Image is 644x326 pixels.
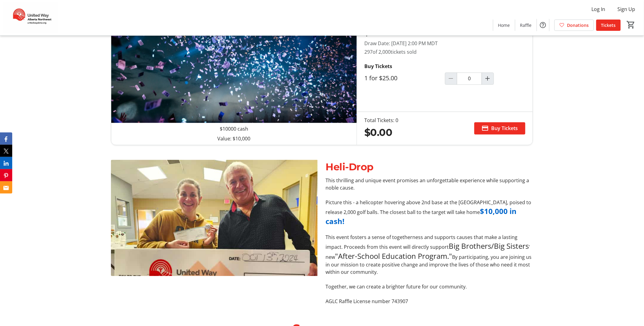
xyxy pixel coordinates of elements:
[449,241,529,251] span: Big Brothers/Big Sisters
[515,20,537,31] a: Raffle
[111,160,318,277] img: undefined
[326,160,533,175] div: Heli-Drop
[554,20,594,31] a: Donations
[116,135,352,143] p: Value: $10,000
[498,22,510,28] span: Home
[596,20,621,31] a: Tickets
[626,19,637,30] button: Cart
[364,63,392,70] strong: Buy Tickets
[474,122,525,135] button: Buy Tickets
[326,177,533,192] p: This thrilling and unique event promises an unforgettable experience while supporting a noble cause.
[482,73,494,85] button: Increment by one
[493,20,515,31] a: Home
[364,48,525,56] p: 297 tickets sold
[326,298,533,305] p: AGLC Raffle License number 743907
[326,199,533,226] p: Picture this - a helicopter hovering above 2nd base at the [GEOGRAPHIC_DATA], poised to release 2...
[587,4,610,14] button: Log In
[537,19,549,31] button: Help
[4,2,58,33] img: United Way Alberta Northwest's Logo
[601,22,616,28] span: Tickets
[613,4,640,14] button: Sign Up
[520,22,532,28] span: Raffle
[567,22,589,28] span: Donations
[364,117,398,124] div: Total Tickets: 0
[364,40,525,47] p: Draw Date: [DATE] 2:00 PM MDT
[326,206,517,226] strong: $10,000 in cash!
[326,283,533,291] p: Together, we can create a brighter future for our community.
[373,49,391,55] span: of 2,000
[335,251,452,261] span: "After-School Education Program."
[618,5,635,13] span: Sign Up
[364,125,398,140] div: $0.00
[491,125,518,132] span: Buy Tickets
[364,75,397,82] label: 1 for $25.00
[220,125,248,133] p: $10000 cash
[592,5,605,13] span: Log In
[326,234,533,276] p: This event fosters a sense of togetherness and supports causes that make a lasting impact. Procee...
